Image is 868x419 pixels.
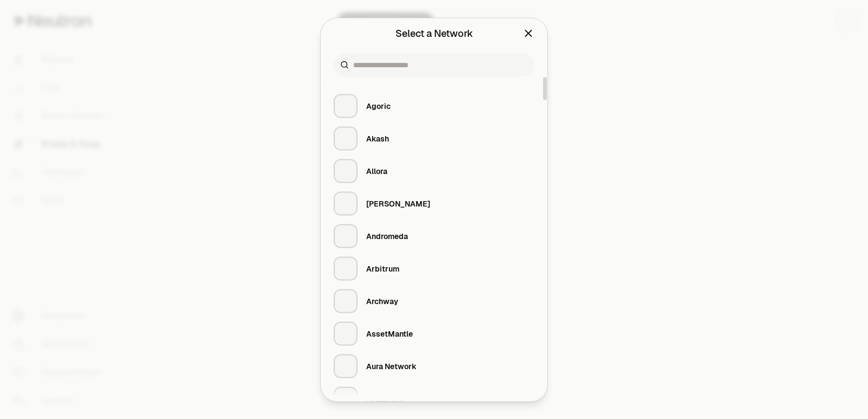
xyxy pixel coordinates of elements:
[395,25,473,41] div: Select a Network
[366,328,413,339] div: AssetMantle
[327,154,541,187] button: Allora LogoAllora LogoAllora
[366,100,391,111] div: Agoric
[327,350,541,382] button: Aura Network LogoAura Network LogoAura Network
[366,165,387,176] div: Allora
[327,89,541,122] button: Agoric LogoAgoric LogoAgoric
[327,187,541,220] button: Althea LogoAlthea Logo[PERSON_NAME]
[327,317,541,350] button: AssetMantle LogoAssetMantle LogoAssetMantle
[327,122,541,154] button: Akash LogoAkash LogoAkash
[366,230,408,241] div: Andromeda
[366,360,417,371] div: Aura Network
[366,133,389,144] div: Akash
[366,295,398,306] div: Archway
[327,220,541,252] button: Andromeda LogoAndromeda LogoAndromeda
[366,263,399,274] div: Arbitrum
[366,393,404,404] div: Avalanche
[366,198,430,209] div: [PERSON_NAME]
[522,25,534,41] button: Close
[327,382,541,415] button: Avalanche LogoAvalanche LogoAvalanche
[327,285,541,317] button: Archway LogoArchway LogoArchway
[327,252,541,285] button: Arbitrum LogoArbitrum LogoArbitrum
